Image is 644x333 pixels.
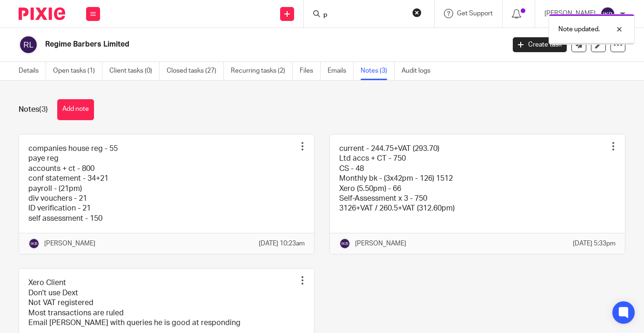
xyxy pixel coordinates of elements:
a: Details [19,62,46,80]
a: Closed tasks (27) [167,62,224,80]
h1: Notes [19,105,48,115]
span: (3) [39,106,48,113]
p: Note updated. [558,25,600,34]
a: Audit logs [402,62,437,80]
a: Client tasks (0) [109,62,160,80]
img: svg%3E [28,238,40,249]
a: Notes (3) [361,62,395,80]
button: Clear [412,8,422,17]
p: [PERSON_NAME] [44,239,95,248]
p: [PERSON_NAME] [355,239,406,248]
a: Emails [328,62,354,80]
button: Add note [57,99,94,120]
h2: Regime Barbers Limited [45,40,408,49]
img: Pixie [19,7,65,20]
img: svg%3E [339,238,350,249]
a: Recurring tasks (2) [231,62,293,80]
p: [DATE] 5:33pm [573,239,616,248]
img: svg%3E [600,7,615,21]
a: Create task [513,37,567,52]
img: svg%3E [19,35,38,54]
p: [DATE] 10:23am [259,239,305,248]
a: Files [300,62,321,80]
a: Open tasks (1) [53,62,102,80]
